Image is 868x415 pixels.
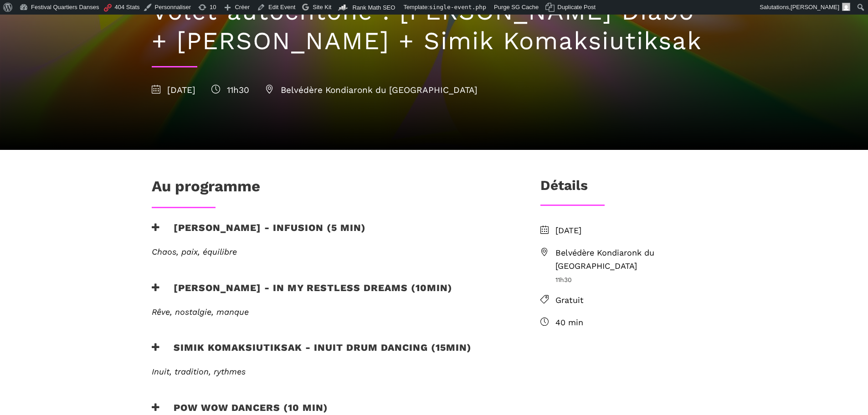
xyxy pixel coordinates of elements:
span: [PERSON_NAME] [791,4,839,10]
span: Belvédère Kondiaronk du [GEOGRAPHIC_DATA] [555,246,717,273]
h3: [PERSON_NAME] - Infusion (5 min) [152,222,366,245]
span: single-event.php [429,4,486,10]
em: Rêve, nostalgie, manque [152,307,249,317]
span: 40 min [555,316,717,329]
span: Belvédère Kondiaronk du [GEOGRAPHIC_DATA] [265,85,478,95]
span: Rank Math SEO [352,4,395,11]
span: 11h30 [555,275,717,285]
h1: Au programme [152,177,260,200]
span: 11h30 [211,85,249,95]
em: Inuit, tradition, rythmes [152,367,246,376]
em: Chaos, paix, équilibre [152,247,237,256]
span: [DATE] [152,85,195,95]
h3: Simik Komaksiutiksak - Inuit Drum Dancing (15min) [152,342,472,364]
span: Site Kit [313,4,331,10]
h3: [PERSON_NAME] - In my restless dreams (10min) [152,282,452,305]
span: Gratuit [555,294,717,307]
h3: Détails [540,177,588,200]
span: [DATE] [555,224,717,237]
